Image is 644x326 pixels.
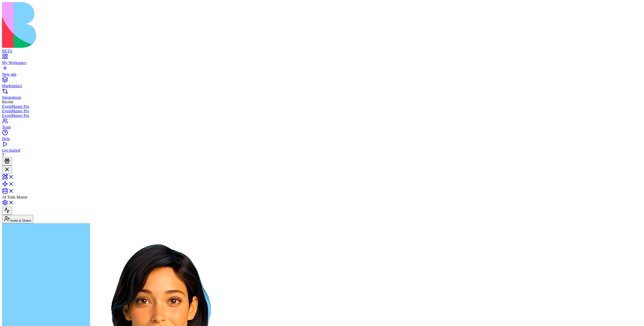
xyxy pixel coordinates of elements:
a: EventMaster Pro [2,113,642,118]
a: Help [2,132,642,141]
div: My Workspace [2,60,642,65]
div: Marketplace [2,84,642,88]
div: New app [2,72,642,77]
a: BETA [2,44,642,53]
img: logo [2,2,204,48]
span: Recent [2,100,13,104]
a: Team [2,120,642,129]
span: AI Todo Master [2,195,28,199]
div: Team [2,125,642,129]
a: Integrations [2,91,642,100]
div: Get Started [2,148,642,153]
a: EventMaster Pro [2,109,642,113]
div: Help [2,137,642,141]
a: New app [2,68,642,77]
a: EventMaster Pro [2,104,642,109]
div: Integrations [2,95,642,100]
span: T [2,153,5,157]
div: BETA [2,49,642,53]
a: Get Started [2,144,642,153]
a: My Workspace [2,56,642,65]
button: Invite & Share [2,215,33,223]
a: Marketplace [2,79,642,88]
